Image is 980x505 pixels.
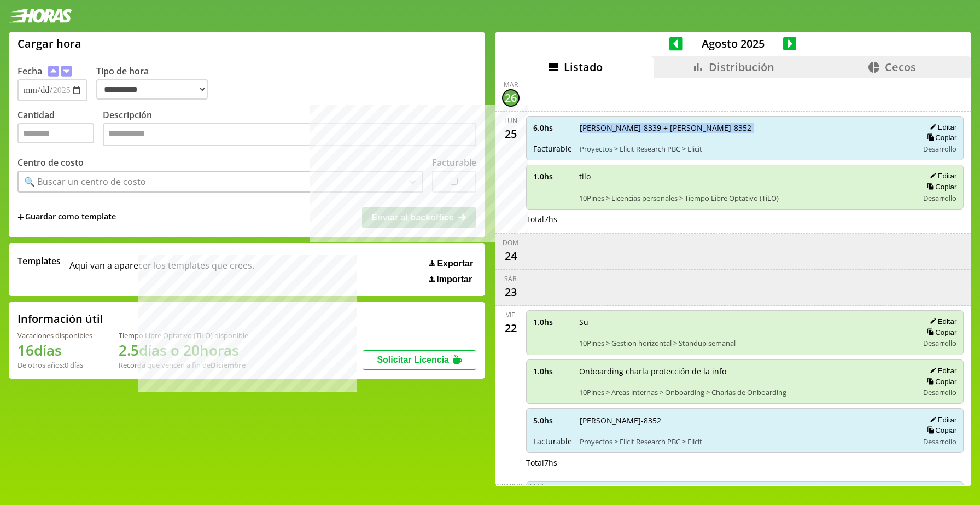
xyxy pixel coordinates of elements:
span: Solicitar Licencia [377,355,449,364]
label: Tipo de hora [96,65,217,101]
button: Copiar [924,377,956,386]
div: 🔍 Buscar un centro de costo [24,176,146,188]
div: Total 7 hs [526,214,964,224]
div: sáb [504,274,517,283]
button: Editar [926,123,956,132]
span: 10Pines > Areas internas > Onboarding > Charlas de Onboarding [579,387,911,397]
div: scrollable content [495,78,971,485]
div: Tiempo Libre Optativo (TiLO) disponible [119,330,248,340]
div: 25 [502,125,520,143]
span: [PERSON_NAME]-8339 + [PERSON_NAME]-8352 [580,123,911,133]
select: Tipo de hora [96,79,208,100]
span: [PERSON_NAME]-8352 [580,415,911,426]
span: Distribución [709,60,774,74]
button: Editar [926,317,956,326]
button: Copiar [924,328,956,337]
span: Desarrollo [923,193,956,203]
span: Desarrollo [923,387,956,397]
div: lun [504,116,517,125]
button: Copiar [924,182,956,191]
span: 10Pines > Gestion horizontal > Standup semanal [579,338,911,348]
span: Proyectos > Elicit Research PBC > Elicit [580,144,911,154]
span: Importar [436,275,472,285]
div: Recordá que vencen a fin de [119,360,248,370]
b: Diciembre [211,360,246,370]
span: +Guardar como template [17,211,116,223]
button: Exportar [426,258,476,269]
span: 1.0 hs [533,366,571,376]
div: Vacaciones disponibles [17,330,92,340]
span: 1.0 hs [533,317,571,327]
span: Cecos [885,60,916,74]
div: vie [506,310,515,320]
div: dom [503,238,518,247]
span: Aqui van a aparecer los templates que crees. [69,255,254,285]
span: tilo [579,171,911,182]
span: Su [579,317,911,327]
span: Onboarding charla protección de la info [579,366,911,376]
span: Facturable [533,436,572,446]
h1: 2.5 días o 20 horas [119,340,248,360]
input: Cantidad [17,123,94,143]
label: Descripción [103,109,476,149]
button: Editar [926,171,956,181]
div: 24 [502,247,520,265]
div: 22 [502,320,520,337]
h1: 16 días [17,340,92,360]
span: Proyectos > Elicit Research PBC > Elicit [580,437,911,446]
button: Copiar [924,133,956,142]
label: Cantidad [17,109,103,149]
span: + [17,211,24,223]
div: [DEMOGRAPHIC_DATA] [475,481,547,491]
span: 6.0 hs [533,123,572,133]
h1: Cargar hora [17,36,81,51]
span: Templates [17,255,61,267]
span: Listado [564,60,603,74]
label: Fecha [17,65,42,77]
label: Centro de costo [17,156,84,169]
div: mar [504,80,518,89]
div: Total 7 hs [526,457,964,468]
span: 10Pines > Licencias personales > Tiempo Libre Optativo (TiLO) [579,193,911,203]
span: Desarrollo [923,437,956,446]
span: Desarrollo [923,338,956,348]
button: Editar [926,415,956,425]
button: Copiar [924,426,956,435]
span: Desarrollo [923,144,956,154]
span: Agosto 2025 [683,36,783,51]
button: Solicitar Licencia [363,350,476,370]
img: logotipo [9,9,72,23]
span: Facturable [533,143,572,154]
h2: Información útil [17,311,103,326]
textarea: Descripción [103,123,476,146]
span: 5.0 hs [533,415,572,426]
label: Facturable [432,156,476,169]
div: 26 [502,89,520,107]
button: Editar [926,366,956,375]
span: Exportar [437,259,473,269]
span: 1.0 hs [533,171,571,182]
div: De otros años: 0 días [17,360,92,370]
div: 23 [502,283,520,301]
